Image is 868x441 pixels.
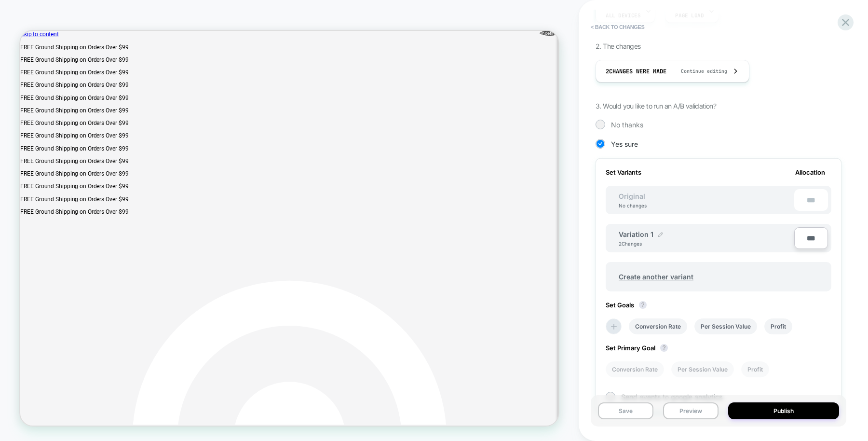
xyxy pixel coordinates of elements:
div: No changes [609,203,656,208]
span: No thanks [611,121,643,129]
span: 2. The changes [596,42,641,50]
li: Conversion Rate [629,318,687,334]
span: Variation 1 [619,230,653,238]
span: 2 Changes were made [606,68,666,75]
span: Set Primary Goal [606,344,673,352]
span: 3. Would you like to run an A/B validation? [596,102,716,110]
button: Save [598,402,653,419]
span: Set Goals [606,301,651,309]
span: Send events to google analytics [621,393,722,401]
li: Profit [764,318,792,334]
span: Original [609,192,655,200]
span: Continue editing [671,68,727,74]
span: Yes sure [611,140,638,148]
li: Per Session Value [694,318,757,334]
span: Page Load [675,12,704,19]
span: Set Variants [606,168,641,176]
button: < Back to changes [586,19,650,35]
span: Create another variant [609,265,703,288]
button: ? [660,344,668,352]
span: Allocation [795,168,825,176]
img: edit [658,232,663,237]
li: Conversion Rate [606,361,664,377]
li: Per Session Value [671,361,734,377]
span: ALL DEVICES [606,12,640,19]
li: Profit [741,361,769,377]
button: Publish [728,402,839,419]
div: 2 Changes [619,241,648,247]
button: ? [639,301,647,309]
button: Preview [663,402,719,419]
